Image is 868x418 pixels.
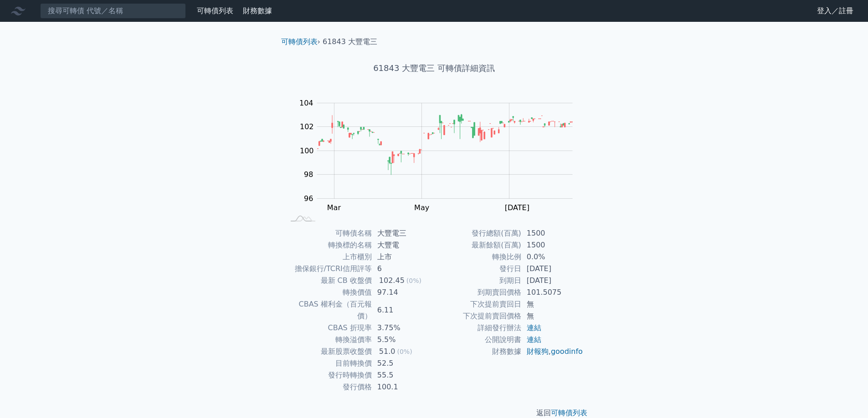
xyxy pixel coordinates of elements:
td: 大豐電三 [372,227,434,239]
a: 可轉債列表 [281,37,318,46]
tspan: Mar [327,203,341,212]
input: 搜尋可轉債 代號／名稱 [40,3,186,19]
td: 發行日 [434,263,521,275]
tspan: 100 [300,146,314,155]
td: 發行時轉換價 [285,369,372,381]
td: 最新股票收盤價 [285,346,372,358]
td: 到期日 [434,275,521,287]
a: 財報狗 [527,347,549,356]
td: 發行總額(百萬) [434,227,521,239]
td: [DATE] [521,275,584,287]
td: 下次提前賣回日 [434,298,521,310]
span: (0%) [397,348,412,355]
a: 連結 [527,335,541,344]
td: 到期賣回價格 [434,287,521,298]
td: 轉換溢價率 [285,334,372,346]
a: 登入／註冊 [810,4,861,18]
div: 51.0 [377,346,397,358]
td: 轉換比例 [434,251,521,263]
td: 上市 [372,251,434,263]
td: CBAS 權利金（百元報價） [285,298,372,322]
td: 發行價格 [285,381,372,393]
div: 102.45 [377,275,406,287]
g: Chart [295,99,586,212]
tspan: 98 [304,170,313,179]
tspan: 96 [304,194,313,203]
td: 最新 CB 收盤價 [285,275,372,287]
tspan: [DATE] [505,203,529,212]
td: 公開說明書 [434,334,521,346]
td: 1500 [521,227,584,239]
td: CBAS 折現率 [285,322,372,334]
td: 5.5% [372,334,434,346]
td: 最新餘額(百萬) [434,239,521,251]
td: 無 [521,298,584,310]
td: 大豐電 [372,239,434,251]
td: 擔保銀行/TCRI信用評等 [285,263,372,275]
a: goodinfo [551,347,583,356]
td: 0.0% [521,251,584,263]
td: 52.5 [372,358,434,369]
td: 下次提前賣回價格 [434,310,521,322]
td: 100.1 [372,381,434,393]
td: 轉換標的名稱 [285,239,372,251]
td: 1500 [521,239,584,251]
td: 6 [372,263,434,275]
td: 轉換價值 [285,287,372,298]
a: 財務數據 [243,6,272,15]
span: (0%) [406,277,421,284]
tspan: May [414,203,429,212]
td: 可轉債名稱 [285,227,372,239]
td: 97.14 [372,287,434,298]
td: 55.5 [372,369,434,381]
li: 61843 大豐電三 [323,36,377,47]
td: 詳細發行辦法 [434,322,521,334]
tspan: 102 [300,122,314,131]
td: [DATE] [521,263,584,275]
td: 3.75% [372,322,434,334]
td: 目前轉換價 [285,358,372,369]
a: 可轉債列表 [551,408,587,417]
td: 6.11 [372,298,434,322]
a: 可轉債列表 [197,6,233,15]
li: › [281,36,320,47]
td: 101.5075 [521,287,584,298]
td: 財務數據 [434,346,521,358]
a: 連結 [527,323,541,332]
td: 無 [521,310,584,322]
tspan: 104 [299,99,313,107]
h1: 61843 大豐電三 可轉債詳細資訊 [274,62,595,75]
td: 上市櫃別 [285,251,372,263]
td: , [521,346,584,358]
